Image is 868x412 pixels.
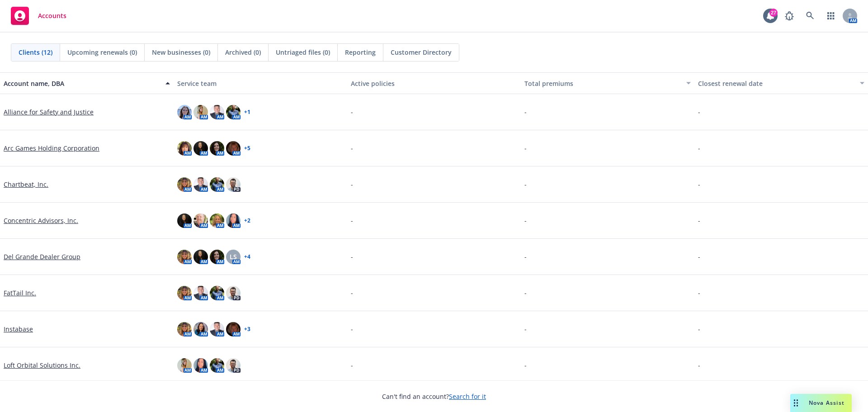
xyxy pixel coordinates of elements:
img: photo [210,286,224,300]
img: photo [226,286,241,300]
span: Nova Assist [809,399,844,407]
a: + 4 [244,254,250,260]
span: LS [230,252,237,261]
img: photo [210,358,224,373]
span: - [351,216,353,225]
a: + 5 [244,146,250,151]
button: Service team [174,72,347,94]
span: - [524,180,527,189]
a: Switch app [822,7,840,25]
span: - [524,252,527,261]
img: photo [193,105,208,119]
a: Accounts [7,3,70,28]
img: photo [193,358,208,373]
button: Active policies [347,72,521,94]
a: Concentric Advisors, Inc. [4,216,78,225]
span: - [698,288,700,298]
a: Search for it [449,392,486,401]
img: photo [177,141,192,156]
span: Upcoming renewals (0) [67,47,137,57]
img: photo [210,213,224,228]
img: photo [177,286,192,300]
img: photo [226,358,241,373]
a: + 1 [244,109,250,115]
span: - [524,107,527,117]
img: photo [193,286,208,300]
a: Loft Orbital Solutions Inc. [4,360,80,370]
span: - [698,360,700,370]
span: - [524,143,527,153]
a: Report a Bug [780,7,798,25]
span: - [351,143,353,153]
span: - [351,324,353,334]
img: photo [177,322,192,336]
a: Arc Games Holding Corporation [4,143,99,153]
span: - [698,252,700,261]
span: Untriaged files (0) [276,47,330,57]
div: Drag to move [790,394,802,412]
span: Clients (12) [19,47,52,57]
img: photo [177,250,192,264]
img: photo [193,250,208,264]
img: photo [226,141,241,156]
a: Alliance for Safety and Justice [4,107,94,117]
div: 27 [769,9,778,17]
span: - [351,252,353,261]
a: Search [801,7,819,25]
button: Nova Assist [790,394,852,412]
img: photo [177,213,192,228]
span: - [698,216,700,225]
div: Service team [177,79,344,88]
span: Accounts [38,12,66,19]
span: - [698,180,700,189]
span: - [351,107,353,117]
img: photo [226,177,241,192]
span: Archived (0) [225,47,261,57]
a: + 2 [244,218,250,223]
img: photo [177,105,192,119]
img: photo [210,177,224,192]
span: New businesses (0) [152,47,210,57]
img: photo [193,322,208,336]
span: - [698,107,700,117]
img: photo [210,322,224,336]
img: photo [193,177,208,192]
img: photo [193,141,208,156]
img: photo [210,250,224,264]
img: photo [226,322,241,336]
div: Closest renewal date [698,79,854,88]
span: - [351,180,353,189]
div: Total premiums [524,79,681,88]
span: - [351,288,353,298]
span: Can't find an account? [382,392,486,401]
button: Total premiums [521,72,694,94]
a: FatTail Inc. [4,288,36,298]
a: Instabase [4,324,33,334]
span: Customer Directory [391,47,452,57]
img: photo [210,141,224,156]
img: photo [193,213,208,228]
img: photo [177,177,192,192]
span: - [698,143,700,153]
img: photo [226,213,241,228]
a: Del Grande Dealer Group [4,252,80,261]
span: - [524,288,527,298]
img: photo [177,358,192,373]
a: + 3 [244,327,250,332]
span: - [524,324,527,334]
div: Account name, DBA [4,79,160,88]
span: - [698,324,700,334]
span: - [351,360,353,370]
span: Reporting [345,47,376,57]
img: photo [226,105,241,119]
div: Active policies [351,79,517,88]
button: Closest renewal date [694,72,868,94]
img: photo [210,105,224,119]
a: Chartbeat, Inc. [4,180,48,189]
span: - [524,216,527,225]
span: - [524,360,527,370]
